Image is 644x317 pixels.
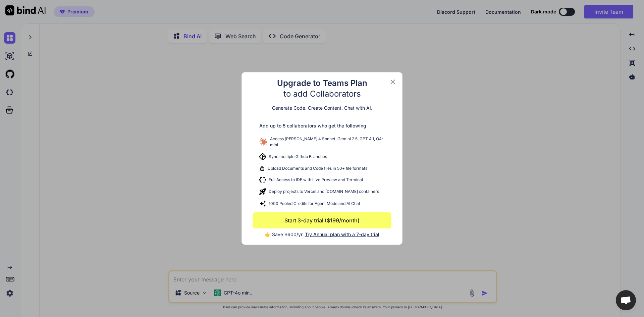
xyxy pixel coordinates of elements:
button: Start 3-day trial ($199/month) [253,212,391,228]
div: Deploy projects to Vercel and [DOMAIN_NAME] containers [253,186,391,198]
h2: Upgrade to Teams Plan [277,78,367,89]
div: Access [PERSON_NAME] 4 Sonnet, Gemini 2.5, GPT 4.1, O4-mini [253,133,391,151]
div: Sync multiple Github Branches [253,151,391,163]
div: 1000 Pooled Credits for Agent Mode and AI Chat [253,198,391,210]
p: to add Collaborators [283,89,361,99]
div: Full Access to IDE with Live Preview and Terminal [253,174,391,186]
div: Upload Documents and Code files in 50+ file formats [253,163,391,174]
span: Try Annual plan with a 7-day trial [305,231,379,237]
div: Add up to 5 collaborators who get the following [253,122,391,133]
p: Generate Code. Create Content. Chat with AI. [272,105,372,111]
p: 👉 Save $600/yr. [253,228,391,238]
div: Open chat [616,290,636,310]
